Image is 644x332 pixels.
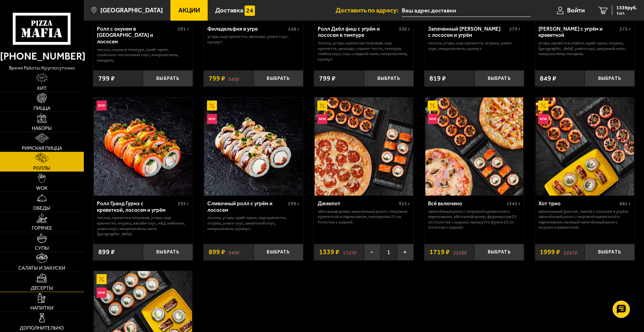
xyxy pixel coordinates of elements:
button: − [364,244,380,260]
span: Дополнительно [20,325,64,330]
button: Выбрать [364,70,414,87]
img: Новинка [97,101,107,111]
img: Джекпот [315,97,413,196]
span: Горячее [32,226,52,230]
img: Акционный [538,101,548,111]
span: 899 ₽ [209,249,225,255]
s: 2256 ₽ [453,249,467,255]
span: 799 ₽ [209,75,225,82]
span: 799 ₽ [98,75,115,82]
span: 1 шт. [616,11,637,15]
div: Всё включено [428,200,505,207]
span: Роллы [33,166,50,170]
span: 299 г [288,201,299,207]
span: 915 г [399,201,410,207]
span: 293 г [178,201,189,207]
img: Акционный [317,101,327,111]
span: 1 [380,244,397,260]
span: Салаты и закуски [18,266,65,270]
a: АкционныйНовинкаХот трио [535,97,635,196]
div: [PERSON_NAME] с угрём и креветкой [538,26,618,39]
span: Десерты [31,286,53,290]
span: 1339 руб. [616,6,637,10]
button: Выбрать [254,70,304,87]
span: 330 г [399,26,410,32]
span: 279 г [509,26,521,32]
img: Новинка [97,288,107,298]
a: АкционныйНовинкаВсё включено [424,97,524,196]
span: WOK [36,186,48,190]
div: Хот трио [538,200,618,207]
span: Хит [37,86,47,91]
button: Выбрать [143,244,193,260]
span: Войти [567,7,585,14]
img: Новинка [538,114,548,124]
p: Эби Калифорния, Запечённый ролл с тигровой креветкой и пармезаном, Пепперони 25 см (толстое с сыр... [318,209,410,225]
span: Римская пицца [22,146,62,151]
img: Новинка [317,114,327,124]
span: 291 г [178,26,189,32]
span: [GEOGRAPHIC_DATA] [100,7,163,14]
img: 15daf4d41897b9f0e9f617042186c801.svg [245,6,255,15]
button: Выбрать [254,244,304,260]
img: Новинка [428,114,438,124]
span: Напитки [30,305,53,310]
span: 899 ₽ [98,249,115,255]
img: Акционный [207,101,217,111]
input: Ваш адрес доставки [402,4,531,17]
p: лосось, креветка тигровая, угорь, Сыр креметте, огурец, васаби соус, мёд, майонез, унаги соус, ми... [97,215,189,236]
button: Выбрать [474,70,524,87]
div: Филадельфия в угре [207,26,287,32]
p: лосось, угорь, креветка тигровая, Сыр креметте, авокадо, спринг-тесто, темпура, спайси соус, соус... [318,40,410,62]
span: Наборы [32,126,52,131]
s: 1727 ₽ [343,249,357,255]
a: НовинкаРолл Гранд Гурмэ с креветкой, лососем и угрём [93,97,193,196]
img: Акционный [97,274,107,284]
div: Ролл Дабл фиш с угрём и лососем в темпуре [318,26,397,39]
img: Сливочный ролл с угрём и лососем [204,97,303,196]
img: Новинка [207,114,217,124]
span: 819 ₽ [429,75,446,82]
span: 1999 ₽ [540,249,560,255]
span: 1339 ₽ [319,249,339,255]
div: Джекпот [318,200,397,207]
button: Выбрать [474,244,524,260]
img: Акционный [428,101,438,111]
span: 799 ₽ [319,75,336,82]
p: угорь, Сыр креметте, авокадо, унаги соус, кунжут. [207,34,300,44]
button: Выбрать [143,70,193,87]
button: Выбрать [585,70,635,87]
s: 949 ₽ [228,249,239,255]
span: Пицца [33,106,50,111]
div: Ролл Гранд Гурмэ с креветкой, лососем и угрём [97,200,176,213]
p: угорь, креветка спайси, краб-крем, огурец, [GEOGRAPHIC_DATA], унаги соус, ажурный чипс, микрозеле... [538,40,631,56]
span: 248 г [288,26,299,32]
p: лосось, окунь в темпуре, краб-крем, сливочно-чесночный соус, микрозелень, миндаль. [97,47,189,63]
a: АкционныйНовинкаДжекпот [314,97,414,196]
span: Доставить по адресу: [336,7,402,14]
span: 1345 г [506,201,521,207]
img: Хот трио [536,97,634,196]
s: 2267 ₽ [564,249,577,255]
p: Запечённый ролл с тигровой креветкой и пармезаном, Эби Калифорния, Фермерская 25 см (толстое с сы... [428,209,521,230]
p: лосось, угорь, Сыр креметте, огурец, унаги соус, микрозелень, кунжут. [428,40,521,51]
button: + [397,244,414,260]
div: Ролл с окунем в [GEOGRAPHIC_DATA] и лососем [97,26,176,45]
p: лосось, угорь, краб-крем, Сыр креметте, огурец, унаги соус, азиатский соус, микрозелень, кунжут. [207,215,300,231]
p: Запеченный [PERSON_NAME] с лососем и угрём, Запечённый ролл с тигровой креветкой и пармезаном, Не... [538,209,631,230]
a: АкционныйНовинкаСливочный ролл с угрём и лососем [204,97,303,196]
span: 881 г [620,201,631,207]
span: Доставка [215,7,243,14]
s: 849 ₽ [228,75,239,82]
span: Супы [35,246,49,250]
span: Акции [178,7,200,14]
img: Всё включено [425,97,524,196]
span: 1719 ₽ [429,249,450,255]
button: Выбрать [585,244,635,260]
span: Обеды [33,206,50,210]
img: Ролл Гранд Гурмэ с креветкой, лососем и угрём [94,97,192,196]
div: Сливочный ролл с угрём и лососем [207,200,287,213]
span: 273 г [620,26,631,32]
div: Запеченный [PERSON_NAME] с лососем и угрём [428,26,507,39]
span: 849 ₽ [540,75,556,82]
